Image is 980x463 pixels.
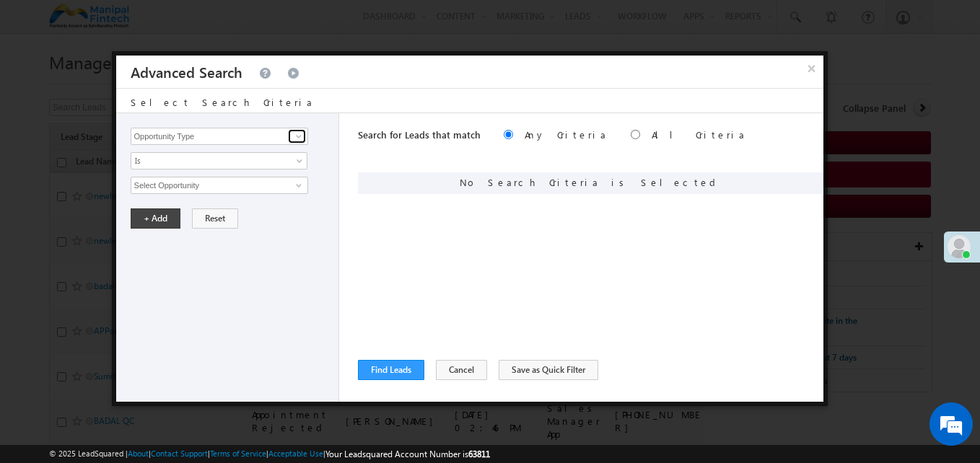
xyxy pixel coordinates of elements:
button: + Add [131,208,180,229]
a: Acceptable Use [268,449,323,458]
span: 63811 [468,449,490,459]
span: Search for Leads that match [358,128,481,141]
a: Show All Items [288,129,306,144]
button: Find Leads [358,360,424,380]
a: Terms of Service [210,449,266,458]
span: © 2025 LeadSquared | | | | | [49,447,490,461]
a: About [128,449,149,458]
button: Save as Quick Filter [499,360,598,380]
a: Show All Items [288,178,306,193]
button: × [800,56,823,81]
div: No Search Criteria is Selected [358,172,823,194]
a: Is [131,152,307,169]
button: Cancel [436,360,487,380]
a: Contact Support [151,449,208,458]
button: Reset [192,208,238,229]
input: Type to Search [131,128,308,145]
input: Type to Search [131,177,308,194]
h3: Advanced Search [131,56,242,88]
label: Any Criteria [525,128,608,141]
span: Select Search Criteria [131,96,314,108]
label: All Criteria [652,128,746,141]
span: Is [131,154,288,167]
span: Your Leadsquared Account Number is [325,449,490,459]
